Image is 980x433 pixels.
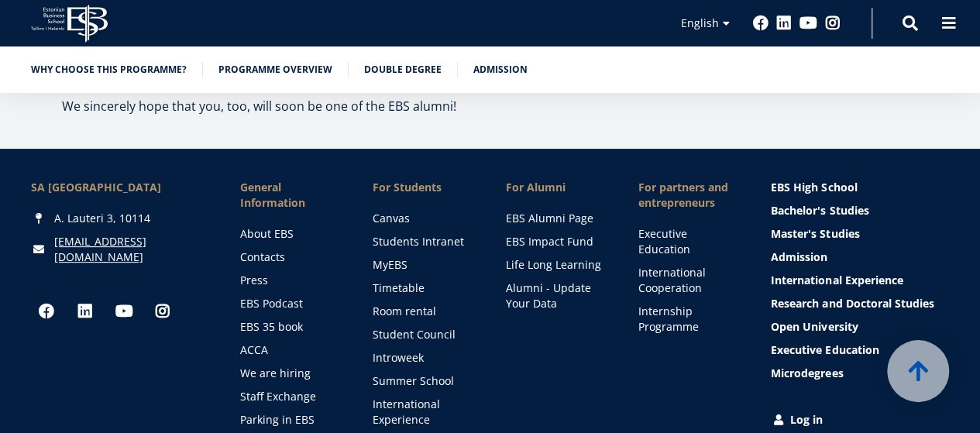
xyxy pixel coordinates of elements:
[373,180,474,195] a: For Students
[638,180,740,211] span: For partners and entrepreneurs
[31,62,187,77] a: Why choose this programme?
[638,304,740,335] a: Internship Programme
[240,389,342,404] a: Staff Exchange
[506,211,607,226] a: EBS Alumni Page
[240,319,342,335] a: EBS 35 book
[771,366,949,381] a: Microdegrees
[218,62,332,77] a: Programme overview
[373,373,474,389] a: Summer School
[18,215,171,229] span: MA in International Management
[771,226,949,242] a: Master's Studies
[240,366,342,381] a: We are hiring
[373,280,474,296] a: Timetable
[240,226,342,242] a: About EBS
[799,15,817,31] a: Youtube
[70,296,101,327] a: Linkedin
[240,180,342,211] span: General Information
[825,15,841,31] a: Instagram
[62,95,767,118] p: We sincerely hope that you, too, will soon be one of the EBS alumni!
[31,211,209,226] div: A. Lauteri 3, 10114
[506,280,607,311] a: Alumni - Update Your Data
[771,203,949,218] a: Bachelor's Studies
[473,62,528,77] a: Admission
[240,296,342,311] a: EBS Podcast
[771,249,949,265] a: Admission
[373,327,474,342] a: Student Council
[771,180,949,195] a: EBS High School
[240,342,342,358] a: ACCA
[147,296,178,327] a: Instagram
[373,397,474,428] a: International Experience
[364,62,442,77] a: Double Degree
[753,15,769,31] a: Facebook
[776,15,792,31] a: Linkedin
[638,265,740,296] a: International Cooperation
[240,412,342,428] a: Parking in EBS
[31,296,62,327] a: Facebook
[240,249,342,265] a: Contacts
[506,180,607,195] span: For Alumni
[373,234,474,249] a: Students Intranet
[332,1,381,15] span: Last Name
[240,273,342,288] a: Press
[373,211,474,226] a: Canvas
[771,319,949,335] a: Open University
[506,257,607,273] a: Life Long Learning
[54,234,209,265] a: [EMAIL_ADDRESS][DOMAIN_NAME]
[771,296,949,311] a: Research and Doctoral Studies
[31,180,209,195] div: SA [GEOGRAPHIC_DATA]
[506,234,607,249] a: EBS Impact Fund
[771,273,949,288] a: International Experience
[638,226,740,257] a: Executive Education
[373,257,474,273] a: MyEBS
[373,304,474,319] a: Room rental
[108,296,139,327] a: Youtube
[771,342,949,358] a: Executive Education
[373,350,474,366] a: Introweek
[4,216,14,226] input: MA in International Management
[771,412,949,428] a: Log in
